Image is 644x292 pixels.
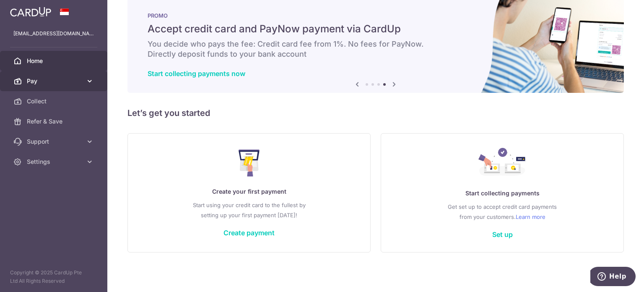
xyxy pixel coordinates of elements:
img: Collect Payment [478,148,526,178]
img: CardUp [10,7,51,17]
iframe: Opens a widget where you can find more information [590,267,636,288]
img: Make Payment [239,150,260,176]
p: Start using your credit card to the fullest by setting up your first payment [DATE]! [145,200,353,220]
p: Create your first payment [145,187,353,197]
a: Start collecting payments now [148,69,245,78]
p: PROMO [148,12,604,19]
h5: Accept credit card and PayNow payment via CardUp [148,22,604,36]
span: Support [27,137,82,146]
a: Create payment [223,229,275,237]
h6: You decide who pays the fee: Credit card fee from 1%. No fees for PayNow. Directly deposit funds ... [148,39,604,59]
span: Home [27,57,82,65]
span: Settings [27,158,82,166]
a: Set up [492,230,513,239]
p: Get set up to accept credit card payments from your customers. [398,202,607,222]
span: Pay [27,77,82,85]
h5: Let’s get you started [127,106,624,120]
a: Learn more [516,212,545,222]
p: Start collecting payments [398,188,607,198]
span: Collect [27,97,82,105]
span: Refer & Save [27,117,82,126]
p: [EMAIL_ADDRESS][DOMAIN_NAME] [13,29,94,38]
